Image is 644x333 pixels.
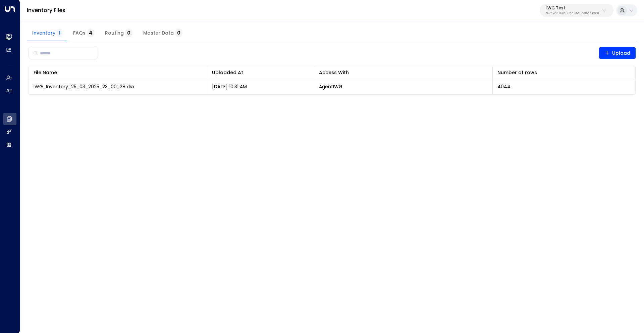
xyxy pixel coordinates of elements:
a: Inventory Files [27,6,65,14]
div: Number of rows [497,68,631,77]
span: Upload [604,49,631,57]
div: Uploaded At [212,68,243,77]
span: 0 [125,29,132,37]
p: IWG Test [546,6,600,10]
div: Uploaded At [212,68,309,77]
span: FAQs [73,30,94,36]
div: Access With [319,68,488,77]
p: AgentIWG [319,83,342,90]
span: 4 [87,29,94,37]
button: IWG Test927204a7-d7ee-47ca-85e1-def5a58ba506 [540,4,613,17]
div: Number of rows [497,68,537,77]
span: IWG_Inventory_25_03_2025_23_00_28.xlsx [34,83,135,90]
p: 927204a7-d7ee-47ca-85e1-def5a58ba506 [546,12,600,15]
div: File Name [34,68,202,77]
span: Routing [105,30,132,36]
span: 0 [175,29,182,37]
p: [DATE] 10:31 AM [212,83,247,90]
div: File Name [34,68,57,77]
span: Master Data [143,30,182,36]
span: 1 [57,29,62,37]
span: 4044 [497,83,511,90]
button: Upload [599,47,636,59]
span: Inventory [32,30,62,36]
